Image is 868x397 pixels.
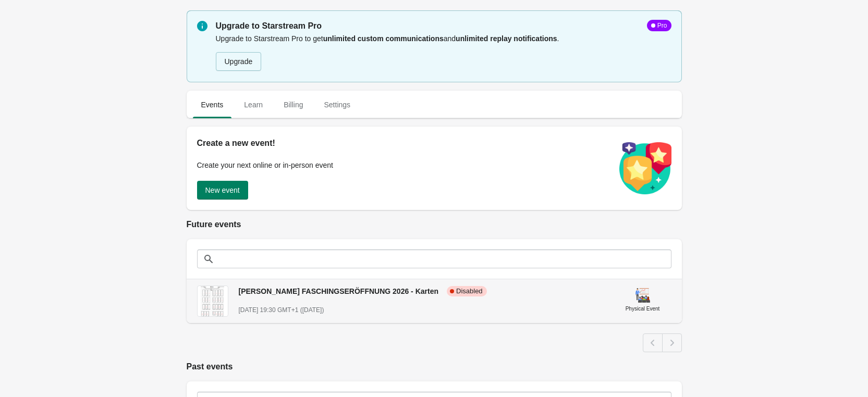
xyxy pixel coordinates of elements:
img: physical-event-845dc57dcf8a37f45bd70f14adde54f6.png [634,287,651,304]
p: Create your next online or in-person event [197,160,609,170]
span: Billing [275,95,311,114]
span: Learn [236,95,271,114]
h2: Future events [187,218,682,231]
span: New event [205,186,240,194]
h2: Past events [187,361,682,373]
button: Upgrade [216,52,262,71]
b: unlimited custom communications [323,34,444,43]
h2: Create a new event! [197,137,609,150]
span: Events [193,95,232,114]
button: New event [197,181,248,200]
span: Settings [315,95,359,114]
span: Disabled [456,287,483,295]
span: [DATE] 19:30 GMT+1 ([DATE]) [239,306,324,314]
nav: Pagination [643,333,682,352]
span: [PERSON_NAME] FASCHINGSERÖFFNUNG 2026 - Karten [239,287,439,295]
b: unlimited replay notifications [456,34,557,43]
img: FREITAG FASCHINGSERÖFFNUNG 2026 - Karten [201,286,225,316]
span: Upgrade to Starstream Pro [216,20,322,32]
div: Physical Event [626,304,660,314]
div: Pro [655,21,667,30]
div: Upgrade to Starstream Pro to get and . [216,32,671,72]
